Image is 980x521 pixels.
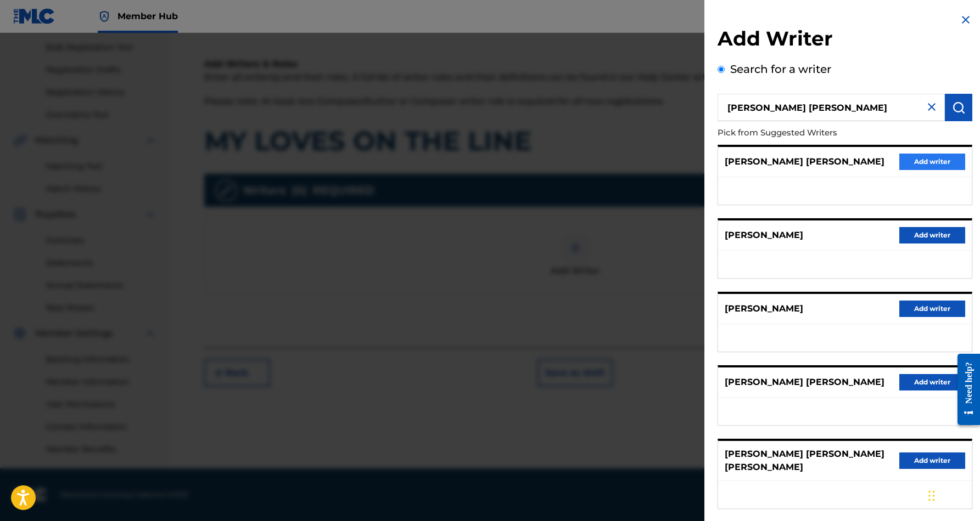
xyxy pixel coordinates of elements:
[730,63,831,76] label: Search for a writer
[952,101,965,114] img: Search Works
[725,229,803,242] p: [PERSON_NAME]
[98,10,111,23] img: Top Rightsholder
[718,94,945,121] input: Search writer's name or IPI Number
[718,26,972,54] h2: Add Writer
[13,8,55,24] img: MLC Logo
[928,479,935,512] div: Drag
[899,154,965,170] button: Add writer
[899,452,965,469] button: Add writer
[899,301,965,317] button: Add writer
[925,468,980,521] iframe: Chat Widget
[725,448,899,474] p: [PERSON_NAME] [PERSON_NAME] [PERSON_NAME]
[117,10,178,22] span: Member Hub
[725,376,884,389] p: [PERSON_NAME] [PERSON_NAME]
[949,344,980,435] iframe: Resource Center
[725,155,884,168] p: [PERSON_NAME] [PERSON_NAME]
[725,302,803,315] p: [PERSON_NAME]
[718,121,910,145] p: Pick from Suggested Writers
[899,374,965,390] button: Add writer
[899,227,965,243] button: Add writer
[925,100,938,114] img: close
